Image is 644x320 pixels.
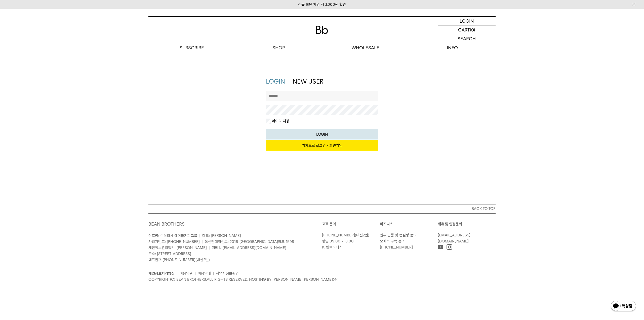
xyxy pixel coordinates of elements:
[148,271,175,276] a: 개인정보처리방침
[235,43,322,52] a: SHOP
[470,25,475,34] p: (0)
[266,140,378,151] a: 카카오로 로그인 / 회원가입
[438,17,496,25] a: LOGIN
[316,26,328,34] img: 로고
[409,43,496,52] p: INFO
[213,270,214,276] li: |
[458,34,476,43] p: SEARCH
[380,245,413,250] a: [PHONE_NUMBER]
[322,238,377,244] p: 평일 09:00 - 18:00
[460,17,474,25] p: LOGIN
[438,25,496,34] a: CART (0)
[438,221,496,227] p: 제휴 및 입점문의
[271,119,289,124] label: 아이디 저장
[223,245,286,250] a: [EMAIL_ADDRESS][DOMAIN_NAME]
[380,239,405,243] a: 오피스 구독 문의
[198,271,211,276] a: 이용안내
[202,233,241,238] span: 대표: [PERSON_NAME]
[266,129,378,140] button: LOGIN
[293,78,323,85] a: NEW USER
[380,221,438,227] p: 비즈니스
[148,221,185,227] a: BEAN BROTHERS
[205,239,294,244] span: 통신판매업신고: 2016-[GEOGRAPHIC_DATA]마포-1598
[266,78,285,85] a: LOGIN
[322,245,342,250] a: K. 빈브라더스
[216,271,239,276] a: 사업자정보확인
[180,271,193,276] a: 이용약관
[148,276,496,282] p: COPYRIGHT(C) BEAN BROTHERS. ALL RIGHTS RESERVED. HOSTING BY [PERSON_NAME][PERSON_NAME](주).
[298,2,346,7] a: 신규 회원 가입 시 3,000원 할인
[148,204,496,213] button: BACK TO TOP
[209,245,210,250] span: |
[322,233,355,237] a: [PHONE_NUMBER]
[148,43,235,52] a: SUBSCRIBE
[163,258,195,262] a: [PHONE_NUMBER]
[148,239,200,244] span: 사업자번호: [PHONE_NUMBER]
[212,245,286,250] span: 이메일:
[380,233,417,237] a: 원두 납품 및 컨설팅 문의
[610,300,636,312] img: 카카오톡 채널 1:1 채팅 버튼
[322,232,377,238] p: (내선2번)
[148,245,207,250] span: 개인정보관리책임: [PERSON_NAME]
[458,25,470,34] p: CART
[438,233,470,243] a: [EMAIL_ADDRESS][DOMAIN_NAME]
[195,270,196,276] li: |
[148,233,197,238] span: 상호명: 주식회사 에이블커피그룹
[322,221,380,227] p: 고객 문의
[322,43,409,52] p: WHOLESALE
[177,270,178,276] li: |
[148,258,210,262] span: 대표번호: (내선2번)
[199,233,200,238] span: |
[202,239,203,244] span: |
[148,252,191,256] span: 주소: [STREET_ADDRESS]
